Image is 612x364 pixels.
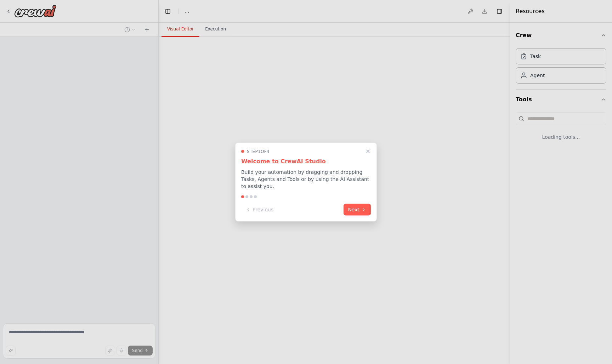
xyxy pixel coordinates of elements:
button: Previous [241,204,278,216]
span: Step 1 of 4 [247,149,270,154]
button: Next [344,204,371,216]
p: Build your automation by dragging and dropping Tasks, Agents and Tools or by using the AI Assista... [241,169,371,190]
button: Hide left sidebar [163,6,173,16]
button: Close walkthrough [364,147,372,156]
h3: Welcome to CrewAI Studio [241,157,371,166]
